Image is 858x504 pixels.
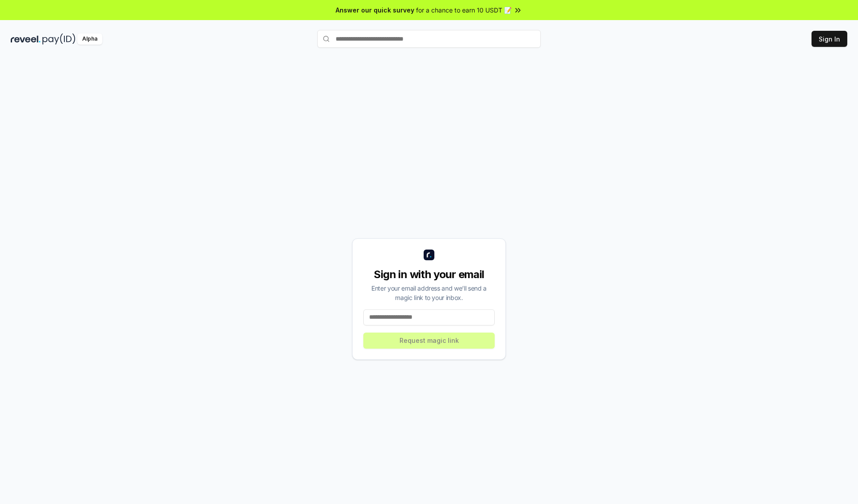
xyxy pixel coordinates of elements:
img: logo_small [424,250,434,260]
span: Answer our quick survey [336,5,414,15]
img: pay_id [42,33,76,45]
div: Sign in with your email [363,267,495,282]
img: reveel_dark [11,33,41,45]
div: Alpha [77,33,102,45]
div: Enter your email address and we’ll send a magic link to your inbox. [363,283,495,302]
button: Sign In [812,31,847,47]
span: for a chance to earn 10 USDT 📝 [416,5,512,15]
